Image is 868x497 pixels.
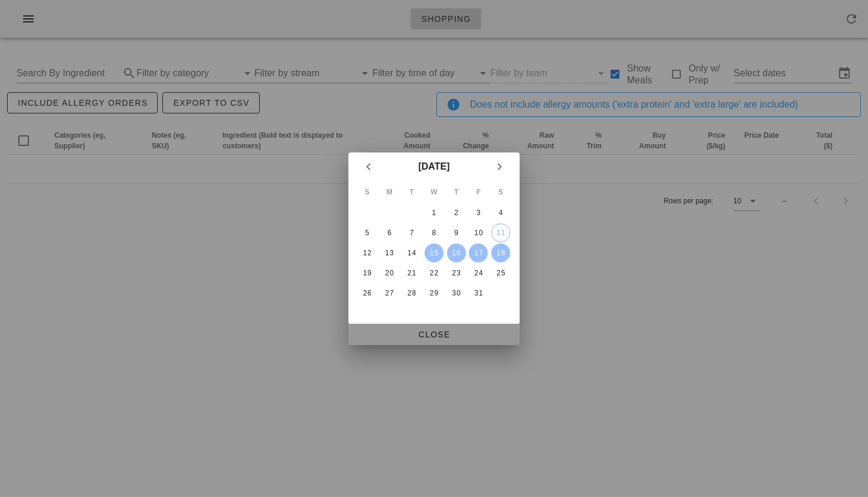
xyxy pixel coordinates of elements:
div: 10 [469,229,488,237]
button: 27 [380,284,399,303]
button: 12 [358,243,377,262]
button: 17 [469,243,488,262]
button: 25 [491,264,510,282]
button: 20 [380,264,399,282]
div: 4 [491,209,510,217]
div: 14 [402,249,421,257]
div: 9 [447,229,466,237]
th: S [490,182,511,202]
button: 21 [402,264,421,282]
div: 20 [380,269,399,277]
div: 7 [402,229,421,237]
div: 21 [402,269,421,277]
button: 13 [380,243,399,262]
th: T [401,182,422,202]
div: 28 [402,289,421,297]
button: 24 [469,264,488,282]
button: 16 [447,243,466,262]
button: 5 [358,223,377,242]
button: 6 [380,223,399,242]
button: Close [348,324,520,345]
button: 30 [447,284,466,303]
div: 15 [425,249,443,257]
div: 1 [425,209,443,217]
div: 31 [469,289,488,297]
button: 9 [447,223,466,242]
div: 23 [447,269,466,277]
button: 22 [425,264,443,282]
button: 3 [469,203,488,222]
div: 30 [447,289,466,297]
button: 28 [402,284,421,303]
div: 8 [425,229,443,237]
button: 11 [491,223,510,242]
th: S [357,182,378,202]
div: 17 [469,249,488,257]
div: 12 [358,249,377,257]
button: Next month [489,156,510,177]
div: 18 [491,249,510,257]
button: 23 [447,264,466,282]
div: 27 [380,289,399,297]
div: 3 [469,209,488,217]
button: 4 [491,203,510,222]
div: 26 [358,289,377,297]
button: 18 [491,243,510,262]
div: 24 [469,269,488,277]
button: 2 [447,203,466,222]
div: 6 [380,229,399,237]
button: [DATE] [413,155,454,178]
button: 15 [425,243,443,262]
button: Previous month [358,156,379,177]
button: 31 [469,284,488,303]
div: 2 [447,209,466,217]
div: 22 [425,269,443,277]
th: W [423,182,445,202]
button: 26 [358,284,377,303]
button: 19 [358,264,377,282]
div: 19 [358,269,377,277]
button: 29 [425,284,443,303]
th: F [468,182,490,202]
th: T [446,182,467,202]
span: Close [358,330,510,339]
button: 7 [402,223,421,242]
div: 29 [425,289,443,297]
th: M [379,182,400,202]
button: 10 [469,223,488,242]
div: 13 [380,249,399,257]
div: 11 [492,229,510,237]
button: 1 [425,203,443,222]
div: 5 [358,229,377,237]
div: 16 [447,249,466,257]
button: 8 [425,223,443,242]
div: 25 [491,269,510,277]
button: 14 [402,243,421,262]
